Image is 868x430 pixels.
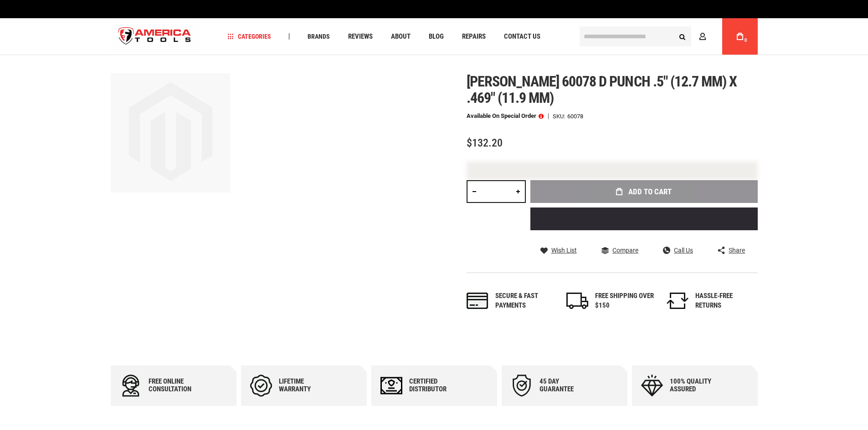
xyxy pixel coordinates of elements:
img: main product photo [111,73,230,192]
img: returns [667,293,688,309]
span: Blog [429,33,444,40]
a: Categories [223,30,275,43]
p: Available on Special Order [467,113,544,119]
a: Contact Us [500,30,544,43]
span: [PERSON_NAME] 60078 d punch .5" (12.7 mm) x .469" (11.9 mm) [467,73,737,106]
a: Compare [601,246,638,254]
span: Reviews [348,33,373,40]
div: FREE SHIPPING OVER $150 [595,291,654,311]
div: HASSLE-FREE RETURNS [695,291,755,311]
img: payments [467,293,488,309]
div: 45 day Guarantee [539,378,594,393]
span: About [391,33,411,40]
img: shipping [566,293,588,309]
span: Repairs [462,33,486,40]
span: $132.20 [467,137,503,149]
span: Contact Us [504,33,540,40]
a: store logo [111,20,199,54]
a: Reviews [344,30,377,43]
button: Search [674,28,691,45]
a: Brands [303,30,334,43]
span: Share [729,247,745,253]
a: Wish List [540,246,577,254]
div: Free online consultation [149,378,203,393]
a: About [387,30,415,43]
a: Blog [425,30,448,43]
a: Repairs [458,30,490,43]
div: 100% quality assured [670,378,724,393]
span: Call Us [674,247,693,253]
span: 0 [745,38,747,43]
a: 0 [731,18,749,55]
span: Categories [227,33,271,40]
span: Brands [308,33,330,40]
strong: SKU [553,113,567,119]
div: Secure & fast payments [495,291,555,311]
div: 60078 [567,113,583,119]
a: Call Us [663,246,693,254]
span: Wish List [551,247,577,253]
div: Certified Distributor [409,378,464,393]
img: America Tools [111,20,199,54]
div: Lifetime warranty [279,378,334,393]
span: Compare [612,247,638,253]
